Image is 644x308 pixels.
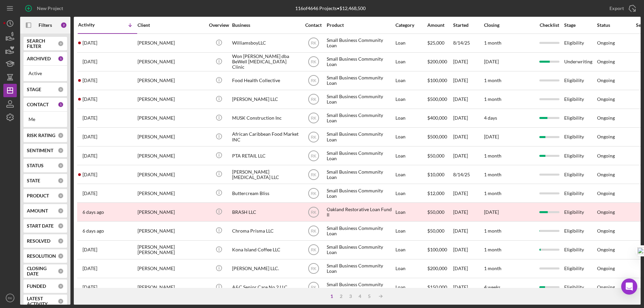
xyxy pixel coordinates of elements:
div: 1 [58,56,64,62]
time: 4 weeks [484,284,500,290]
div: Ongoing [597,40,615,46]
div: Ongoing [597,228,615,234]
div: Amount [427,22,452,28]
div: Ongoing [597,266,615,271]
div: 0 [58,253,64,259]
b: Filters [39,22,52,28]
div: Ongoing [597,59,615,64]
div: Export [609,2,624,15]
div: Ongoing [597,78,615,83]
div: 0 [58,298,64,304]
b: SENTIMENT [27,148,53,153]
text: RK [311,135,316,139]
div: Loan [395,147,427,165]
div: Loan [395,166,427,183]
text: RK [311,172,316,177]
b: AMOUNT [27,208,48,213]
div: Eligibility [564,109,596,127]
div: [PERSON_NAME] [138,203,205,221]
div: Eligibility [564,128,596,146]
text: RK [311,229,316,234]
div: Oakland Restorative Loan Fund II [327,203,394,221]
div: Loan [395,72,427,89]
time: 1 month [484,153,501,159]
div: Food Health Collective [232,72,299,89]
text: RK [311,153,316,158]
b: PRODUCT [27,193,49,198]
div: Loan [395,90,427,108]
b: STATE [27,178,40,183]
div: 116 of 4646 Projects • $12,468,500 [295,6,366,11]
div: 1 [58,102,64,108]
div: African Caribbean Food Market INC [232,128,299,146]
div: 0 [58,223,64,229]
time: 2025-08-10 05:21 [83,266,97,271]
div: WilliamsboyLLC [232,34,299,52]
time: 2025-08-12 21:12 [83,209,104,215]
text: RK [311,116,316,121]
div: [DATE] [453,72,483,89]
div: Small Business Community Loan [327,109,394,127]
div: Small Business Community Loan [327,72,394,89]
div: Small Business Community Loan [327,128,394,146]
div: Ongoing [597,172,615,177]
div: [PERSON_NAME] [138,166,205,183]
div: New Project [37,2,63,15]
div: Product [327,22,394,28]
div: [DATE] [453,222,483,240]
div: Ongoing [597,247,615,252]
b: CLOSING DATE [27,266,58,276]
time: 1 month [484,228,501,234]
div: MUSK Construction Inc [232,109,299,127]
div: [PERSON_NAME] [138,72,205,89]
div: [PERSON_NAME] [138,90,205,108]
time: 1 month [484,247,501,252]
div: Eligibility [564,241,596,259]
div: [DATE] [453,109,483,127]
div: [PERSON_NAME] [138,128,205,146]
div: Started [453,22,483,28]
div: [DATE] [453,260,483,278]
div: [DATE] [453,53,483,71]
text: RK [311,191,316,196]
text: RK [311,266,316,271]
div: 0 [58,163,64,169]
div: 1 [327,294,336,299]
div: 4 [355,294,365,299]
time: 2025-08-15 17:28 [83,115,97,121]
div: [DATE] [453,128,483,146]
div: Eligibility [564,166,596,183]
text: RK [311,285,316,290]
div: Ongoing [597,115,615,121]
div: Chroma Prisma LLC [232,222,299,240]
div: [PERSON_NAME] [138,109,205,127]
div: Me [29,117,62,122]
div: Stage [564,22,596,28]
text: RK [8,296,12,300]
div: Loan [395,222,427,240]
time: 2025-08-16 08:52 [83,40,97,46]
div: [PERSON_NAME] LLC. [232,260,299,278]
div: Eligibility [564,279,596,296]
time: 2025-08-14 16:58 [83,172,97,177]
text: RK [311,60,316,64]
b: RISK RATING [27,133,55,138]
div: 2 [336,294,346,299]
time: 2025-08-10 00:20 [83,285,97,290]
div: Category [395,22,427,28]
div: Loan [395,128,427,146]
div: Loan [395,260,427,278]
div: 0 [58,268,64,274]
div: Eligibility [564,203,596,221]
div: [DATE] [453,90,483,108]
div: Won [PERSON_NAME] dba BeWell [MEDICAL_DATA] Clinic [232,53,299,71]
div: $50,000 [427,203,452,221]
text: RK [311,78,316,83]
div: Small Business Community Loan [327,53,394,71]
b: CONTACT [27,102,49,107]
div: $10,000 [427,166,452,183]
div: $500,000 [427,128,452,146]
div: Small Business Community Loan [327,166,394,183]
div: 2 [60,22,67,28]
div: Eligibility [564,260,596,278]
